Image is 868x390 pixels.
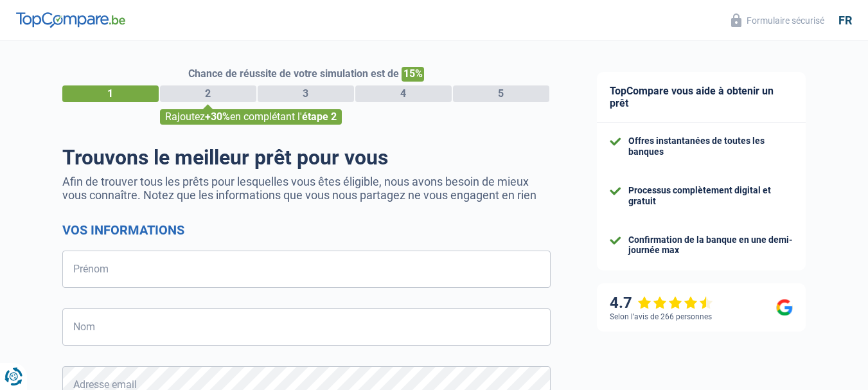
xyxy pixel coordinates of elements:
span: 15% [402,67,424,82]
div: Processus complètement digital et gratuit [628,185,793,207]
div: Selon l’avis de 266 personnes [610,312,712,321]
img: TopCompare Logo [16,12,125,28]
div: Offres instantanées de toutes les banques [628,136,793,157]
div: Rajoutez en complétant l' [160,109,342,125]
div: 4.7 [610,294,713,312]
span: +30% [205,111,230,123]
div: 5 [453,85,549,102]
div: 3 [258,85,354,102]
div: fr [838,13,852,28]
h2: Vos informations [62,222,551,238]
button: Formulaire sécurisé [723,10,832,31]
div: 4 [355,85,452,102]
div: TopCompare vous aide à obtenir un prêt [597,72,806,123]
div: 2 [160,85,256,102]
div: 1 [62,85,159,102]
div: Confirmation de la banque en une demi-journée max [628,235,793,256]
p: Afin de trouver tous les prêts pour lesquelles vous êtes éligible, nous avons besoin de mieux vou... [62,175,551,202]
span: Chance de réussite de votre simulation est de [188,67,399,80]
span: étape 2 [302,111,337,123]
h1: Trouvons le meilleur prêt pour vous [62,145,551,170]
